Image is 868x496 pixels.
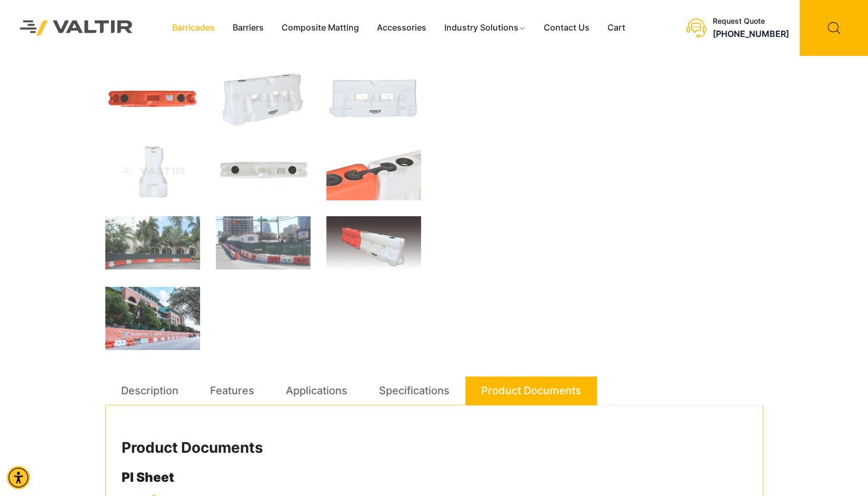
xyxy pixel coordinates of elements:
[326,216,421,271] img: A segmented traffic barrier featuring orange and white sections, designed for road safety and del...
[105,216,200,269] img: A construction area with orange and white barriers, surrounded by palm trees and a building in th...
[326,71,421,128] img: A white plastic barrier with two rectangular openings, featuring the brand name "Yodock" and a logo.
[7,466,30,489] div: Accessibility Menu
[105,143,200,200] img: A white plastic container with a unique shape, likely used for storage or dispensing liquids.
[273,20,368,36] a: Composite Matting
[535,20,598,36] a: Contact Us
[379,376,450,405] a: Specifications
[713,17,789,26] div: Request Quote
[122,470,174,485] strong: PI Sheet
[122,439,747,457] h2: Product Documents
[286,376,347,405] a: Applications
[368,20,435,36] a: Accessories
[598,20,634,36] a: Cart
[216,71,311,128] img: A white plastic barrier with a textured surface, designed for traffic control or safety purposes.
[121,376,178,405] a: Description
[163,20,224,36] a: Barricades
[105,287,200,350] img: A view of Minute Maid Park with a barrier displaying "Houston Astros" and a Texas flag, surrounde...
[105,71,200,128] img: An orange plastic dock float with two circular openings and a rectangular label on top.
[713,28,789,39] a: call (888) 496-3625
[8,8,145,47] img: Valtir Rentals
[216,143,311,200] img: A white plastic tank with two black caps and a label on the side, viewed from above.
[216,216,311,269] img: Construction site with traffic barriers, green fencing, and a street sign for Nueces St. in an ur...
[326,143,421,200] img: Close-up of two connected plastic containers, one orange and one white, featuring black caps and ...
[224,20,273,36] a: Barriers
[481,376,581,405] a: Product Documents
[210,376,254,405] a: Features
[435,20,535,36] a: Industry Solutions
